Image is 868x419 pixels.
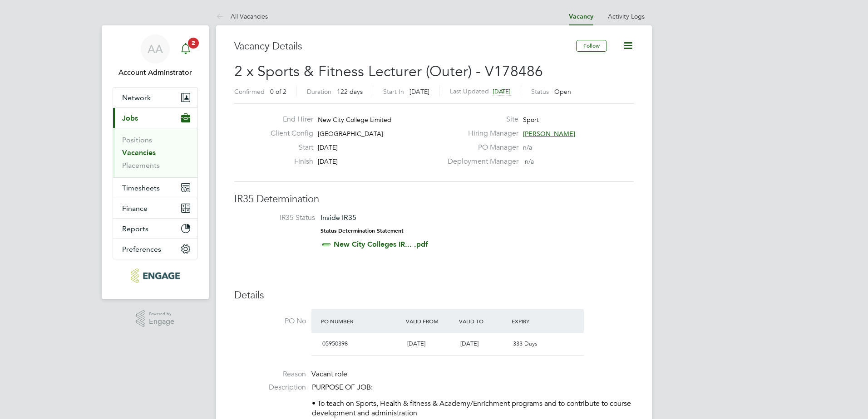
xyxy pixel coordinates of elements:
label: Start In [383,88,404,96]
label: End Hirer [263,115,313,124]
h3: Vacancy Details [234,40,576,53]
span: 2 x Sports & Fitness Lecturer (Outer) - V178486 [234,63,543,80]
div: Expiry [509,313,562,329]
span: 05950398 [322,340,348,347]
strong: Status Determination Statement [321,228,404,234]
h3: Details [234,289,634,302]
span: Sport [523,116,539,124]
span: [DATE] [318,157,338,166]
span: Account Adminstrator [113,67,198,78]
label: Confirmed [234,88,265,96]
span: 0 of 2 [270,88,286,96]
label: Reason [234,370,306,379]
label: Last Updated [450,87,489,95]
a: AAAccount Adminstrator [113,34,198,78]
p: PURPOSE OF JOB: [312,383,634,392]
span: Open [554,88,571,96]
a: New City Colleges IR... .pdf [334,240,428,248]
span: Reports [122,224,148,233]
span: Vacant role [311,370,347,379]
a: 2 [177,34,195,63]
label: PO No [234,317,306,326]
button: Follow [576,40,607,52]
span: [DATE] [407,340,425,347]
button: Network [113,88,197,107]
img: protocol-logo-retina.png [131,268,179,283]
span: Finance [122,204,148,213]
a: All Vacancies [216,12,268,20]
label: Site [442,115,518,124]
span: 2 [188,38,199,49]
span: [DATE] [493,88,511,95]
span: Preferences [122,245,161,253]
label: Deployment Manager [442,157,518,166]
span: [DATE] [409,88,429,96]
button: Finance [113,198,197,218]
label: Status [531,88,549,96]
label: Client Config [263,129,313,138]
span: New City College Limited [318,116,391,124]
span: [PERSON_NAME] [523,130,575,138]
span: AA [148,43,163,55]
span: [DATE] [318,143,338,151]
div: PO Number [319,313,404,329]
span: Timesheets [122,184,160,192]
div: Valid From [404,313,457,329]
div: Jobs [113,128,197,177]
span: [GEOGRAPHIC_DATA] [318,130,383,138]
span: n/a [525,157,534,166]
button: Reports [113,219,197,239]
label: Duration [307,88,331,96]
span: Powered by [149,310,174,318]
a: Positions [122,136,152,144]
a: Go to home page [113,268,198,283]
a: Vacancy [569,13,593,20]
span: Inside IR35 [321,213,356,222]
button: Preferences [113,239,197,259]
label: Finish [263,157,313,166]
a: Activity Logs [608,12,645,20]
label: Hiring Manager [442,129,518,138]
a: Vacancies [122,148,156,157]
h3: IR35 Determination [234,193,634,206]
span: 122 days [337,88,363,96]
nav: Main navigation [102,25,209,299]
label: PO Manager [442,143,518,152]
span: [DATE] [460,340,478,347]
label: Start [263,143,313,152]
label: Description [234,383,306,392]
p: • To teach on Sports, Health & fitness & Academy/Enrichment programs and to contribute to course ... [312,399,634,418]
a: Placements [122,161,160,170]
label: IR35 Status [243,213,315,223]
a: Powered byEngage [136,310,175,327]
span: 333 Days [513,340,538,347]
button: Jobs [113,108,197,128]
span: Jobs [122,114,138,122]
div: Valid To [457,313,510,329]
span: Engage [149,318,174,326]
span: n/a [523,143,532,151]
button: Timesheets [113,178,197,198]
span: Network [122,93,151,102]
